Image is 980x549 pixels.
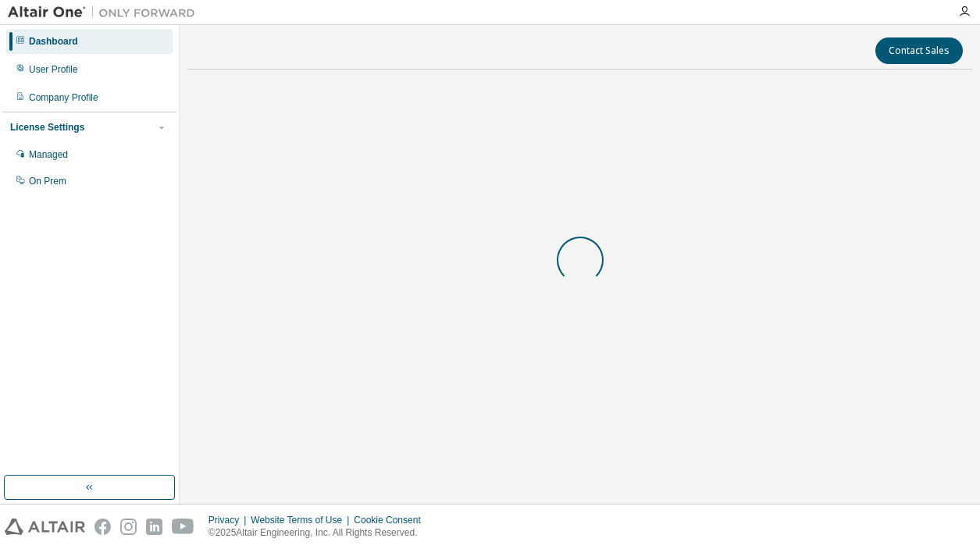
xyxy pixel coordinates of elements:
[10,121,84,134] div: License Settings
[251,514,354,526] div: Website Terms of Use
[172,519,194,535] img: youtube.svg
[29,63,78,76] div: User Profile
[120,519,137,535] img: instagram.svg
[29,91,98,104] div: Company Profile
[146,519,162,535] img: linkedin.svg
[208,526,430,540] p: © 2025 Altair Engineering, Inc. All Rights Reserved.
[5,519,85,535] img: altair_logo.svg
[29,148,68,161] div: Managed
[94,519,111,535] img: facebook.svg
[354,514,429,526] div: Cookie Consent
[875,37,963,64] button: Contact Sales
[29,35,78,48] div: Dashboard
[208,514,251,526] div: Privacy
[8,5,203,20] img: Altair One
[29,175,66,187] div: On Prem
